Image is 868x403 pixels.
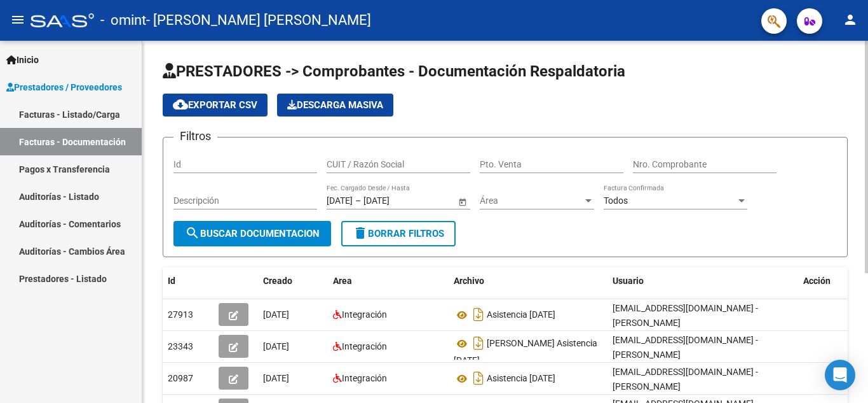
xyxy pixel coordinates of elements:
[353,225,368,241] mat-icon: delete
[613,367,758,392] span: [EMAIL_ADDRESS][DOMAIN_NAME] - [PERSON_NAME]
[487,374,555,384] span: Asistencia [DATE]
[825,360,855,390] div: Open Intercom Messenger
[487,310,555,320] span: Asistencia [DATE]
[100,6,146,34] span: - omint
[470,368,487,388] i: Descargar documento
[353,228,444,239] span: Borrar Filtros
[342,309,387,320] span: Integración
[333,276,352,286] span: Area
[173,221,331,246] button: Buscar Documentacion
[163,94,268,117] button: Exportar CSV
[173,127,217,145] h3: Filtros
[613,276,644,286] span: Usuario
[341,221,456,246] button: Borrar Filtros
[456,195,469,208] button: Open calendar
[355,195,361,206] span: –
[277,94,393,117] button: Descarga Masiva
[480,195,583,206] span: Área
[168,341,193,351] span: 23343
[168,276,175,286] span: Id
[607,267,798,295] datatable-header-cell: Usuario
[613,335,758,360] span: [EMAIL_ADDRESS][DOMAIN_NAME] - [PERSON_NAME]
[470,333,487,353] i: Descargar documento
[185,228,320,239] span: Buscar Documentacion
[168,373,193,383] span: 20987
[185,225,200,241] mat-icon: search
[263,341,289,351] span: [DATE]
[454,339,597,366] span: [PERSON_NAME] Asistencia [DATE]
[342,373,387,383] span: Integración
[843,12,858,27] mat-icon: person
[173,99,257,111] span: Exportar CSV
[6,80,122,94] span: Prestadores / Proveedores
[342,341,387,351] span: Integración
[803,276,831,286] span: Acción
[277,94,393,117] app-download-masive: Descarga masiva de comprobantes (adjuntos)
[263,276,292,286] span: Creado
[6,53,39,67] span: Inicio
[263,373,289,383] span: [DATE]
[604,195,628,206] span: Todos
[613,303,758,328] span: [EMAIL_ADDRESS][DOMAIN_NAME] - [PERSON_NAME]
[327,195,353,206] input: Fecha inicio
[173,97,188,112] mat-icon: cloud_download
[263,309,289,320] span: [DATE]
[363,195,426,206] input: Fecha fin
[146,6,371,34] span: - [PERSON_NAME] [PERSON_NAME]
[168,309,193,320] span: 27913
[798,267,862,295] datatable-header-cell: Acción
[163,267,214,295] datatable-header-cell: Id
[10,12,25,27] mat-icon: menu
[454,276,484,286] span: Archivo
[470,304,487,325] i: Descargar documento
[163,62,625,80] span: PRESTADORES -> Comprobantes - Documentación Respaldatoria
[328,267,449,295] datatable-header-cell: Area
[258,267,328,295] datatable-header-cell: Creado
[449,267,607,295] datatable-header-cell: Archivo
[287,99,383,111] span: Descarga Masiva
